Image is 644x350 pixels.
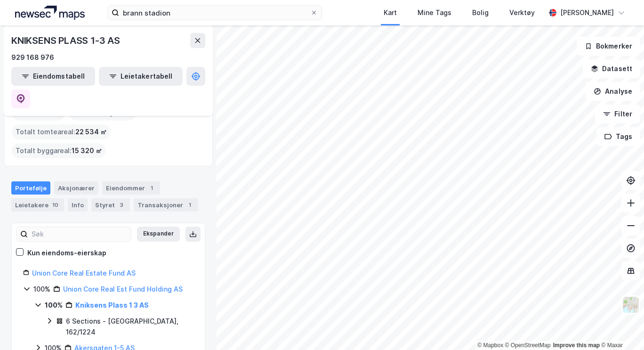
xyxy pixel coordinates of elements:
a: Union Core Real Estate Fund AS [32,269,136,277]
a: Union Core Real Est Fund Holding AS [63,285,183,293]
button: Analyse [586,82,640,101]
span: 15 320 ㎡ [72,145,102,156]
div: KNIKSENS PLASS 1-3 AS [11,33,122,48]
div: 1 [147,183,156,193]
span: 22 534 ㎡ [75,126,107,138]
div: 100% [45,300,63,311]
div: Leietakere [11,198,64,212]
button: Datasett [583,59,640,78]
div: 10 [50,200,60,210]
button: Leietakertabell [99,67,183,86]
a: Improve this map [553,342,600,349]
div: Aksjonærer [54,181,98,195]
div: Styret [91,198,130,212]
div: Kontrollprogram for chat [597,305,644,350]
div: Info [68,198,88,212]
input: Søk [28,227,131,241]
button: Ekspander [137,227,180,242]
div: 3 [117,200,126,210]
div: Kun eiendoms-eierskap [27,247,106,259]
div: Portefølje [11,181,50,195]
button: Filter [595,105,640,123]
div: Bolig [472,7,489,18]
iframe: Chat Widget [597,305,644,350]
button: Bokmerker [577,37,640,56]
div: [PERSON_NAME] [560,7,614,18]
div: Eiendommer [102,181,160,195]
img: logo.a4113a55bc3d86da70a041830d287a7e.svg [15,6,85,20]
img: Z [622,296,640,314]
div: 1 [185,200,194,210]
a: Mapbox [477,342,503,349]
a: Kniksens Plass 1 3 AS [75,301,149,309]
div: 6 Sections - [GEOGRAPHIC_DATA], 162/1224 [66,316,193,338]
button: Tags [596,127,640,146]
div: Kart [384,7,397,18]
div: Mine Tags [418,7,451,18]
div: Verktøy [509,7,535,18]
button: Eiendomstabell [11,67,95,86]
div: Transaksjoner [134,198,198,212]
input: Søk på adresse, matrikkel, gårdeiere, leietakere eller personer [119,6,310,20]
div: 100% [33,284,50,295]
div: 929 168 976 [11,52,54,63]
div: Totalt byggareal : [12,143,106,158]
div: Totalt tomteareal : [12,124,111,139]
a: OpenStreetMap [505,342,551,349]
